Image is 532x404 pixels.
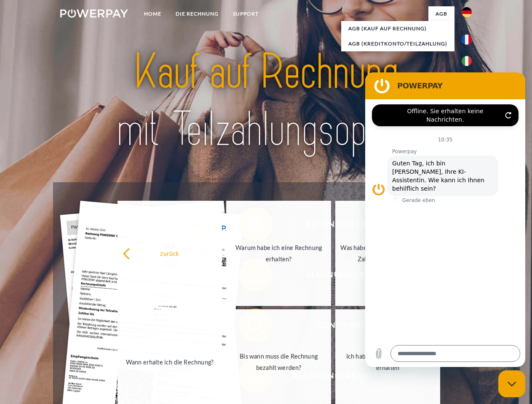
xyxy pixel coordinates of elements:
div: Ich habe nur eine Teillieferung erhalten [340,351,435,373]
a: DIE RECHNUNG [168,6,226,21]
a: Was habe ich noch offen, ist meine Zahlung eingegangen? [335,201,440,306]
a: AGB (Kreditkonto/Teilzahlung) [341,36,454,51]
img: logo-powerpay-white.svg [60,9,128,18]
img: title-powerpay_de.svg [80,40,452,161]
div: Warum habe ich eine Rechnung erhalten? [231,242,326,265]
iframe: Schaltfläche zum Öffnen des Messaging-Fensters; Konversation läuft [498,370,525,397]
iframe: Messaging-Fenster [365,72,525,367]
a: SUPPORT [226,6,266,21]
img: de [462,7,472,17]
a: Home [137,6,168,21]
div: Bis wann muss die Rechnung bezahlt werden? [231,351,326,373]
img: it [462,56,472,66]
a: agb [428,6,454,21]
div: Was habe ich noch offen, ist meine Zahlung eingegangen? [340,242,435,265]
div: Wann erhalte ich die Rechnung? [123,356,217,367]
div: zurück [123,247,217,259]
a: AGB (Kauf auf Rechnung) [341,21,454,36]
img: fr [462,35,472,45]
